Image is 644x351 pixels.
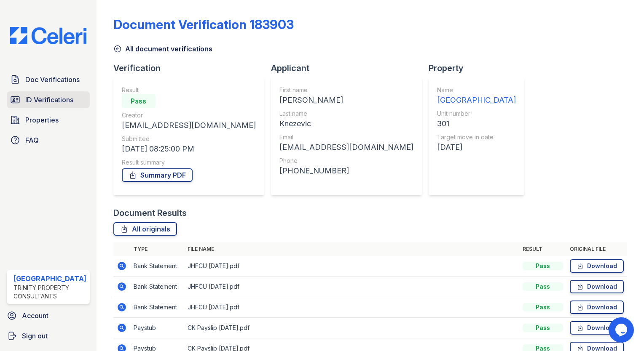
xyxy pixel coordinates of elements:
div: [PERSON_NAME] [279,94,413,106]
td: JHFCU [DATE].pdf [184,277,519,297]
div: Pass [523,303,563,311]
td: Bank Statement [130,256,184,277]
div: Document Results [113,207,187,219]
a: FAQ [7,132,90,149]
div: Pass [523,282,563,291]
div: [EMAIL_ADDRESS][DOMAIN_NAME] [279,141,413,153]
td: Paystub [130,318,184,338]
div: Email [279,133,413,141]
th: Type [130,242,184,256]
div: Applicant [271,62,429,74]
div: Document Verification 183903 [113,17,294,32]
a: Sign out [3,327,93,344]
th: Result [519,242,566,256]
th: Original file [566,242,627,256]
span: Account [22,311,48,321]
div: Pass [122,94,156,108]
div: Property [429,62,531,74]
span: Doc Verifications [25,74,80,85]
td: Bank Statement [130,297,184,318]
div: Pass [523,324,563,332]
a: All document verifications [113,44,212,54]
div: Phone [279,157,413,165]
span: FAQ [25,135,39,145]
a: Download [570,280,624,293]
div: Target move in date [437,133,516,141]
td: JHFCU [DATE].pdf [184,256,519,277]
td: CK Payslip [DATE].pdf [184,318,519,338]
div: 301 [437,118,516,130]
a: Download [570,300,624,314]
div: Result [122,86,256,94]
div: Result summary [122,158,256,167]
iframe: chat widget [609,317,636,343]
div: Last name [279,109,413,118]
div: [DATE] 08:25:00 PM [122,143,256,155]
th: File name [184,242,519,256]
a: Download [570,321,624,335]
div: [EMAIL_ADDRESS][DOMAIN_NAME] [122,120,256,131]
a: Summary PDF [122,168,193,182]
span: ID Verifications [25,95,73,105]
a: ID Verifications [7,91,90,108]
a: Doc Verifications [7,71,90,88]
div: Trinity Property Consultants [13,284,86,300]
div: Verification [113,62,271,74]
span: Sign out [22,331,48,341]
div: [GEOGRAPHIC_DATA] [437,94,516,106]
a: All originals [113,222,177,236]
td: Bank Statement [130,277,184,297]
a: Name [GEOGRAPHIC_DATA] [437,86,516,106]
div: [PHONE_NUMBER] [279,165,413,177]
span: Properties [25,115,59,125]
td: JHFCU [DATE].pdf [184,297,519,318]
a: Account [3,307,93,324]
div: First name [279,86,413,94]
div: Name [437,86,516,94]
div: Creator [122,111,256,120]
div: Unit number [437,109,516,118]
a: Download [570,259,624,273]
a: Properties [7,112,90,128]
img: CE_Logo_Blue-a8612792a0a2168367f1c8372b55b34899dd931a85d93a1a3d3e32e68fde9ad4.png [3,27,93,44]
div: [DATE] [437,141,516,153]
div: Submitted [122,135,256,143]
div: [GEOGRAPHIC_DATA] [13,274,86,284]
div: Pass [523,262,563,270]
div: Knezevic [279,118,413,130]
